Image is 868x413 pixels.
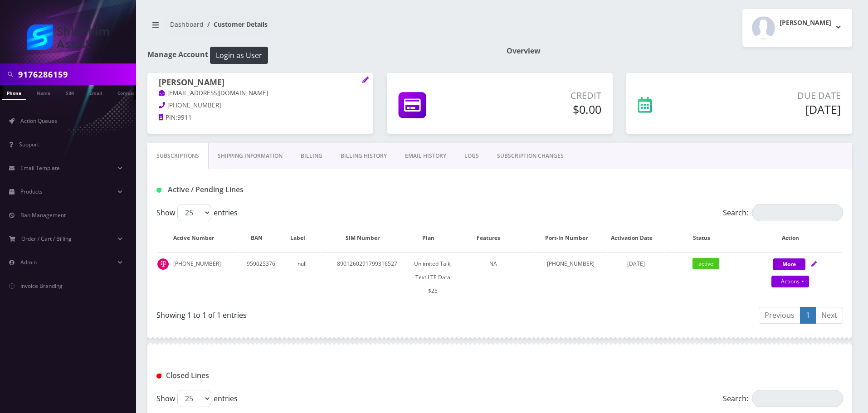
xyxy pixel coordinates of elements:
[665,225,746,251] th: Status: activate to sort column ascending
[723,204,843,221] label: Search:
[18,66,134,83] input: Search in Company
[710,102,841,116] h5: [DATE]
[19,141,39,148] span: Support
[507,47,852,55] h1: Overview
[147,47,493,64] h1: Manage Account
[771,276,809,287] a: Actions
[156,390,238,407] label: Show entries
[210,47,268,64] button: Login as User
[20,164,60,172] span: Email Template
[284,252,321,302] td: null
[627,260,645,267] span: [DATE]
[239,252,283,302] td: 959025376
[752,204,843,221] input: Search:
[239,225,283,251] th: BAN: activate to sort column ascending
[147,143,209,169] a: Subscriptions
[773,258,805,270] button: More
[292,143,332,169] a: Billing
[535,252,607,302] td: [PHONE_NUMBER]
[284,225,321,251] th: Label: activate to sort column ascending
[156,306,493,321] div: Showing 1 to 1 of 1 entries
[815,307,843,324] a: Next
[85,85,107,99] a: Email
[21,235,72,243] span: Order / Cart / Billing
[177,204,211,221] select: Showentries
[159,113,177,122] a: PIN:
[742,9,852,47] button: [PERSON_NAME]
[156,374,161,379] img: Closed Lines
[209,143,292,169] a: Shipping Information
[204,19,268,29] li: Customer Details
[332,143,396,169] a: Billing History
[156,188,161,193] img: Active / Pending Lines
[455,143,488,169] a: LOGS
[61,85,78,99] a: SIM
[800,307,816,324] a: 1
[113,85,143,99] a: Company
[759,307,800,324] a: Previous
[414,252,452,302] td: Unlimited Talk, Text LTE Data $25
[27,24,109,50] img: Shluchim Assist
[608,225,664,251] th: Activation Date: activate to sort column ascending
[723,390,843,407] label: Search:
[157,252,239,302] td: [PHONE_NUMBER]
[177,390,211,407] select: Showentries
[157,225,239,251] th: Active Number: activate to sort column ascending
[780,19,831,27] h2: [PERSON_NAME]
[208,49,268,59] a: Login as User
[321,225,413,251] th: SIM Number: activate to sort column ascending
[20,282,63,290] span: Invoice Branding
[156,185,376,194] h1: Active / Pending Lines
[453,225,534,251] th: Features: activate to sort column ascending
[2,85,26,100] a: Phone
[535,225,607,251] th: Port-In Number: activate to sort column ascending
[20,258,37,266] span: Admin
[156,371,376,380] h1: Closed Lines
[32,85,55,99] a: Name
[710,89,841,102] p: Due Date
[20,188,43,195] span: Products
[159,89,268,98] a: [EMAIL_ADDRESS][DOMAIN_NAME]
[159,78,362,88] h1: [PERSON_NAME]
[20,211,66,219] span: Ban Management
[156,204,238,221] label: Show entries
[488,143,573,169] a: SUBSCRIPTION CHANGES
[414,225,452,251] th: Plan: activate to sort column ascending
[488,102,601,116] h5: $0.00
[488,89,601,102] p: Credit
[177,113,192,121] span: 9911
[321,252,413,302] td: 8901260291799316527
[752,390,843,407] input: Search:
[157,258,169,270] img: t_img.png
[147,15,493,41] nav: breadcrumb
[747,225,842,251] th: Action: activate to sort column ascending
[692,258,719,269] span: active
[453,252,534,302] td: NA
[167,101,221,109] span: [PHONE_NUMBER]
[20,117,57,125] span: Action Queues
[396,143,455,169] a: EMAIL HISTORY
[170,20,204,29] a: Dashboard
